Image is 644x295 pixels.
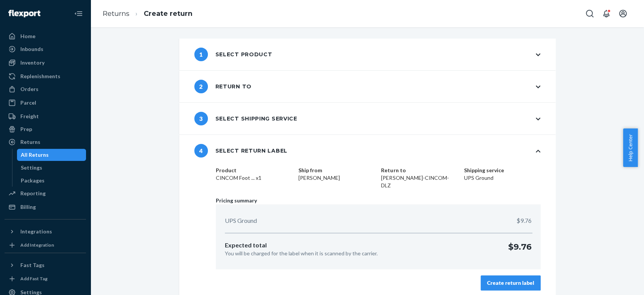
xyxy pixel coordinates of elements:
div: Orders [20,85,38,93]
a: Reporting [5,187,86,199]
div: Add Integration [20,242,54,248]
a: Prep [5,123,86,135]
div: Billing [20,203,36,211]
div: Return to [194,80,252,93]
div: Integrations [20,228,52,235]
div: All Returns [21,151,49,159]
a: Replenishments [5,70,86,82]
p: Pricing summary [216,197,540,204]
div: Prep [20,125,32,133]
a: Returns [5,136,86,148]
button: Integrations [5,225,86,238]
ol: breadcrumbs [97,3,198,25]
span: 1 [194,48,208,61]
img: Flexport logo [8,10,40,17]
div: Replenishments [20,73,60,80]
div: Add Fast Tag [20,275,48,282]
p: Expected total [225,241,378,250]
span: 3 [194,112,208,125]
a: Orders [5,83,86,95]
div: Packages [21,177,45,184]
div: Inventory [20,59,45,66]
a: All Returns [17,149,86,161]
div: Freight [20,113,39,120]
div: Reporting [20,190,46,197]
a: Parcel [5,97,86,109]
div: Parcel [20,99,36,107]
a: Billing [5,201,86,213]
dd: [PERSON_NAME]-CINCOM-DLZ [381,174,458,189]
button: Help Center [623,128,638,167]
a: Packages [17,175,86,187]
dt: Return to [381,167,458,174]
span: 4 [194,144,208,158]
a: Settings [17,162,86,174]
a: Home [5,30,86,42]
a: Create return [144,9,192,18]
dd: CINCOM Foot ... x1 [216,174,292,182]
div: Home [20,32,35,40]
dd: UPS Ground [464,174,540,182]
button: Open account menu [615,6,630,21]
button: Fast Tags [5,259,86,271]
a: Inbounds [5,43,86,55]
button: Open notifications [599,6,614,21]
div: Returns [20,138,40,146]
button: Open Search Box [582,6,597,21]
p: UPS Ground [225,216,257,225]
a: Add Integration [5,241,86,250]
div: Inbounds [20,45,43,53]
dt: Product [216,167,292,174]
div: Settings [21,164,42,171]
p: $9.76 [516,216,532,225]
div: Select product [194,48,272,61]
div: Select shipping service [194,112,297,125]
a: Returns [103,9,129,18]
button: Create return label [481,275,541,290]
a: Freight [5,110,86,122]
dt: Shipping service [464,167,540,174]
span: 2 [194,80,208,93]
a: Inventory [5,57,86,69]
div: Create return label [487,279,534,287]
dt: Ship from [298,167,375,174]
p: $9.76 [508,241,532,257]
div: Fast Tags [20,261,45,269]
div: Select return label [194,144,287,158]
a: Add Fast Tag [5,274,86,283]
button: Close Navigation [71,6,86,21]
p: You will be charged for the label when it is scanned by the carrier. [225,250,378,257]
dd: [PERSON_NAME] [298,174,375,182]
